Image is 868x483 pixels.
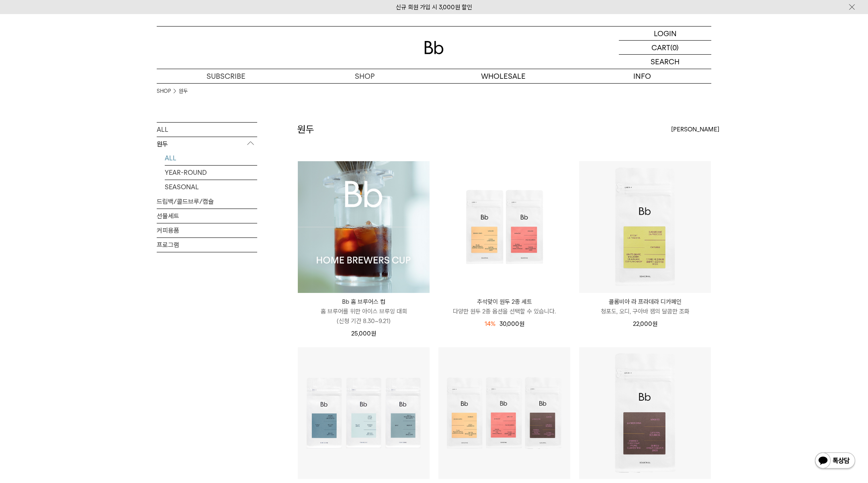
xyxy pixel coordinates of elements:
h2: 원두 [297,123,314,136]
span: 22,000 [633,320,657,327]
img: 과테말라 라 몬타냐 [579,347,711,479]
a: 커피용품 [157,223,257,237]
p: CART [651,41,670,54]
span: 30,000 [500,320,524,327]
div: 14% [485,319,495,329]
img: 로고 [424,41,444,54]
p: LOGIN [654,27,677,40]
p: (0) [670,41,679,54]
a: YEAR-ROUND [165,166,257,180]
p: 다양한 원두 2종 옵션을 선택할 수 있습니다. [438,307,570,316]
a: 신규 회원 가입 시 3,000원 할인 [396,4,472,11]
a: 드립백/콜드브루/캡슐 [157,194,257,209]
span: 25,000 [351,330,376,337]
img: Bb 홈 브루어스 컵 [298,161,430,293]
img: 콜롬비아 라 프라데라 디카페인 [579,161,711,293]
img: 블렌드 커피 3종 (각 200g x3) [298,347,430,479]
a: 추석맞이 원두 2종 세트 다양한 원두 2종 옵션을 선택할 수 있습니다. [438,297,570,316]
p: 청포도, 오디, 구아바 잼의 달콤한 조화 [579,307,711,316]
p: 원두 [157,137,257,151]
p: Bb 홈 브루어스 컵 [298,297,430,307]
a: ALL [165,151,257,165]
a: SHOP [157,87,171,95]
span: 원 [652,320,657,327]
span: [PERSON_NAME] [671,125,719,134]
p: 콜롬비아 라 프라데라 디카페인 [579,297,711,307]
a: ALL [157,123,257,137]
span: 원 [371,330,376,337]
p: WHOLESALE [434,69,573,83]
p: 홈 브루어를 위한 아이스 브루잉 대회 (신청 기간 8.30~9.21) [298,307,430,326]
p: 추석맞이 원두 2종 세트 [438,297,570,307]
a: Bb 홈 브루어스 컵 홈 브루어를 위한 아이스 브루잉 대회(신청 기간 8.30~9.21) [298,297,430,326]
a: SUBSCRIBE [157,69,295,83]
img: 9월의 커피 3종 (각 200g x3) [438,347,570,479]
img: 카카오톡 채널 1:1 채팅 버튼 [814,452,856,471]
span: 원 [519,320,524,327]
a: 콜롬비아 라 프라데라 디카페인 청포도, 오디, 구아바 잼의 달콤한 조화 [579,297,711,316]
img: 추석맞이 원두 2종 세트 [438,161,570,293]
a: 원두 [179,87,188,95]
p: INFO [573,69,711,83]
a: CART (0) [619,41,711,55]
p: SEARCH [651,55,680,69]
a: SHOP [295,69,434,83]
a: SEASONAL [165,180,257,194]
a: 선물세트 [157,209,257,223]
a: 프로그램 [157,238,257,252]
a: LOGIN [619,27,711,41]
